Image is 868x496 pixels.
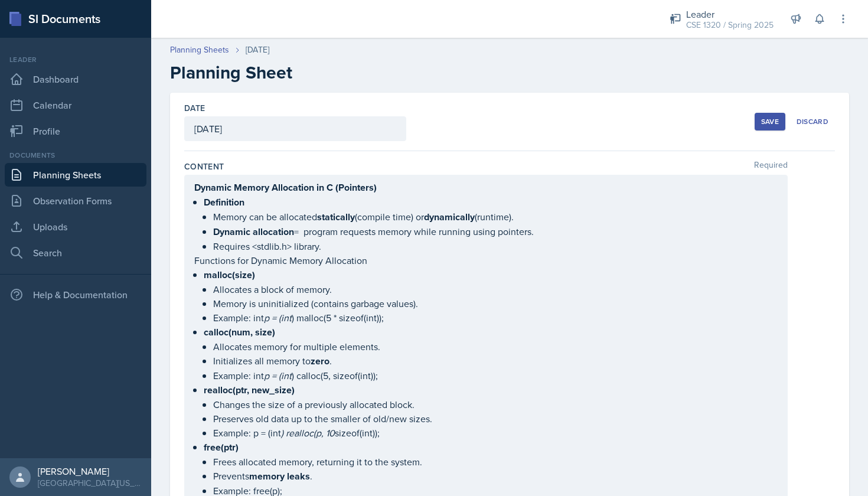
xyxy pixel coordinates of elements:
[213,282,778,296] p: Allocates a block of memory.
[213,397,778,412] p: Changes the size of a previously allocated block.
[213,354,778,368] p: Initializes all memory to .
[170,44,229,56] a: Planning Sheets
[5,215,146,239] a: Uploads
[5,163,146,187] a: Planning Sheets
[213,224,778,239] p: = program requests memory while running using pointers.
[5,283,146,306] div: Help & Documentation
[213,426,778,440] p: Example: p = (int sizeof(int));
[213,340,778,354] p: Allocates memory for multiple elements.
[317,210,355,224] strong: statically
[686,7,774,21] div: Leader
[204,325,275,339] strong: calloc(num, size)
[194,253,778,267] p: Functions for Dynamic Memory Allocation
[761,117,779,126] div: Save
[204,383,295,397] strong: realloc(ptr, new_size)
[5,241,146,265] a: Search
[5,150,146,161] div: Documents
[754,161,788,172] span: Required
[790,113,835,130] button: Discard
[213,225,294,239] strong: Dynamic allocation
[38,465,142,477] div: [PERSON_NAME]
[204,195,244,209] strong: Definition
[5,93,146,117] a: Calendar
[264,369,292,382] em: p = (int
[264,311,292,324] em: p = (int
[246,44,269,56] div: [DATE]
[213,239,778,253] p: Requires <stdlib.h> library.
[213,469,778,484] p: Prevents .
[184,102,205,114] label: Date
[797,117,828,126] div: Discard
[5,67,146,91] a: Dashboard
[311,354,329,368] strong: zero
[204,268,255,282] strong: malloc(size)
[213,296,778,311] p: Memory is uninitialized (contains garbage values).
[204,440,239,454] strong: free(ptr)
[686,19,774,31] div: CSE 1320 / Spring 2025
[194,181,377,194] strong: Dynamic Memory Allocation in C (Pointers)
[5,189,146,213] a: Observation Forms
[213,455,778,469] p: Frees allocated memory, returning it to the system.
[281,426,335,439] em: ) realloc(p, 10
[424,210,475,224] strong: dynamically
[213,210,778,224] p: Memory can be allocated (compile time) or (runtime).
[38,477,142,489] div: [GEOGRAPHIC_DATA][US_STATE]
[755,113,785,130] button: Save
[5,54,146,65] div: Leader
[170,62,849,83] h2: Planning Sheet
[184,161,224,172] label: Content
[213,368,778,383] p: Example: int ) calloc(5, sizeof(int));
[249,469,310,483] strong: memory leaks
[5,119,146,143] a: Profile
[213,412,778,426] p: Preserves old data up to the smaller of old/new sizes.
[213,311,778,325] p: Example: int ) malloc(5 * sizeof(int));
